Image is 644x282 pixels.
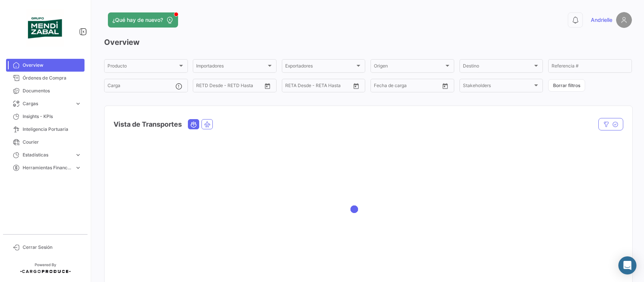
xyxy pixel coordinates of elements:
input: Hasta [215,84,246,89]
a: Overview [6,59,85,72]
div: Abrir Intercom Messenger [618,256,636,274]
a: Insights - KPIs [6,110,85,123]
span: Overview [23,62,81,69]
input: Desde [374,84,387,89]
input: Hasta [304,84,335,89]
input: Desde [196,84,210,89]
span: Exportadores [285,64,355,70]
button: Borrar filtros [548,79,585,92]
a: Documentos [6,84,85,97]
span: ¿Qué hay de nuevo? [112,16,163,24]
button: Open calendar [262,80,273,92]
input: Desde [285,84,299,89]
span: Herramientas Financieras [23,164,72,171]
span: Documentos [23,87,81,94]
span: expand_more [75,152,81,158]
input: Hasta [393,84,424,89]
span: Destino [463,64,533,70]
span: Importadores [196,64,266,70]
span: Stakeholders [463,84,533,89]
a: Courier [6,136,85,149]
button: Ocean [188,120,199,129]
button: Open calendar [440,80,451,92]
span: Inteligencia Portuaria [23,126,81,133]
span: Cerrar Sesión [23,244,81,251]
h4: Vista de Transportes [114,119,182,130]
span: expand_more [75,100,81,107]
a: Inteligencia Portuaria [6,123,85,136]
span: Origen [374,64,444,70]
span: expand_more [75,164,81,171]
span: Courier [23,139,81,146]
img: placeholder-user.png [616,12,632,28]
span: Estadísticas [23,152,72,158]
h3: Overview [104,37,632,48]
span: Cargas [23,100,72,107]
button: ¿Qué hay de nuevo? [108,12,178,28]
span: Insights - KPIs [23,113,81,120]
button: Air [202,120,212,129]
img: bc55561a-7921-46bb-892b-a3c551bf61b2.png [26,9,64,47]
button: Open calendar [350,80,362,92]
span: Órdenes de Compra [23,75,81,81]
a: Órdenes de Compra [6,72,85,84]
span: Andrielle [591,16,612,24]
span: Producto [108,64,178,70]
